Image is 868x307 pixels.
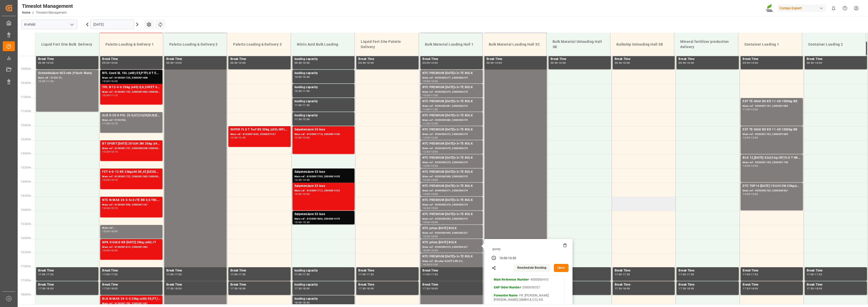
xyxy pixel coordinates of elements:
[366,62,366,64] div: -
[743,104,801,108] div: Main ref : 4500001101, 2000001085
[743,165,750,167] div: 13:00
[166,62,174,64] div: 09:30
[508,256,516,261] div: 16:30
[294,118,302,120] div: 11:30
[807,57,865,62] div: Break Time
[807,268,865,273] div: Break Time
[430,94,438,96] div: 11:00
[295,40,350,49] div: Nitric Acid Bulk Loading
[294,212,353,217] div: Salpetersäure 53 lose
[102,71,160,76] div: BFL Costi SL 10L (x40) ES,PTFLO T EAGLE MASTER [DATE] 25kg(x40) INTFET 6-0-12 KR 25kgx40 DE,AT,FR...
[110,179,118,181] div: 14:15
[623,62,630,64] div: 10:00
[102,151,110,153] div: 12:30
[359,37,414,52] div: Liquid Fert Site Paletts Delivery
[45,80,46,82] div: -
[358,62,366,64] div: 09:30
[422,151,430,153] div: 12:30
[422,146,481,151] div: Main ref : 4500000378, 2000000279
[422,245,481,249] div: Main ref : 4500000410, 2000000327
[750,137,751,139] div: -
[358,268,417,273] div: Break Time
[302,221,302,223] div: -
[302,118,302,120] div: -
[430,263,438,266] div: 21:00
[430,80,438,82] div: 10:30
[494,285,563,290] p: - 2000000327
[102,76,160,80] div: Main ref : 6100001725, 2000001408
[430,94,430,96] div: -
[807,62,814,64] div: 09:30
[294,217,353,221] div: Main ref : 6100001806, 2000001470
[751,108,758,111] div: 12:00
[554,264,568,272] button: Open
[766,4,774,13] img: Screenshot%202023-09-29%20at%2010.02.21.png_1712312052.png
[302,193,302,195] div: -
[302,62,302,64] div: -
[743,132,801,137] div: Main ref : 4500001102, 2000001085
[422,113,481,118] div: NTC PREMIUM [DATE]+3+TE BULK
[815,62,822,64] div: 10:00
[294,193,302,195] div: 14:00
[102,62,110,64] div: 09:30
[558,62,559,64] div: -
[294,113,353,118] div: loading capacity
[422,175,481,179] div: Main ref : 4500000368, 2000000279
[751,193,758,195] div: 15:00
[430,137,430,139] div: -
[102,268,160,273] div: Break Time
[102,141,160,146] div: BT SPORT [DATE] 25%UH 3M 25kg (x40) INTNTC CLASSIC [DATE]+3+TE 600kg BBNTC SUPREM [DATE] 25kg (x4...
[102,94,110,96] div: 10:30
[102,57,160,62] div: Break Time
[742,40,798,49] div: Container Loading 1
[430,137,438,139] div: 12:30
[110,273,110,276] div: -
[495,62,502,64] div: 10:00
[422,118,481,122] div: Main ref : 4500000380, 2000000279
[422,99,481,104] div: NTC PREMIUM [DATE]+3+TE BULK
[679,62,686,64] div: 09:30
[102,249,110,252] div: 16:00
[777,5,826,12] div: Compo Expert
[174,273,182,276] div: 17:30
[422,62,430,64] div: 09:30
[102,122,110,125] div: 11:30
[430,62,438,64] div: 10:00
[750,193,751,195] div: -
[430,249,430,252] div: -
[514,264,550,272] button: Reschedule Booking
[102,273,110,276] div: 17:00
[294,132,353,137] div: Main ref : 6100001716, 2000001430
[39,40,95,49] div: Liquid Fert Site Bulk Delivery
[21,20,77,29] input: Type to search/select
[21,209,31,211] span: 15:00 Hr
[102,207,110,209] div: 14:30
[615,57,673,62] div: Break Time
[430,193,438,195] div: 14:30
[806,40,862,49] div: Container Loading 2
[743,62,750,64] div: 09:30
[743,99,801,104] div: EST TE-MAX BS KR 11-48 1000kg BB
[238,137,246,139] div: 12:45
[422,235,430,237] div: 15:30
[679,268,737,273] div: Break Time
[21,124,31,127] span: 12:00 Hr
[166,57,225,62] div: Break Time
[21,82,31,84] span: 10:30 Hr
[422,221,430,223] div: 15:00
[110,179,110,181] div: -
[422,184,481,189] div: NTC PREMIUM [DATE]+3+TE BULK
[687,62,694,64] div: 10:00
[294,268,353,273] div: loading capacity
[38,76,96,80] div: Main ref : 5733173,
[238,62,246,64] div: 10:00
[743,193,750,195] div: 14:00
[422,71,481,76] div: NTC PREMIUM [DATE]+3+TE BULK
[743,184,801,189] div: DTC TOP14 [DATE] 15%UH 3M 25kg(x42) WW
[102,203,160,207] div: Main ref : 6100001596, 2000001167
[422,179,430,181] div: 13:30
[777,3,828,13] button: Compo Expert
[294,104,302,106] div: 11:00
[615,268,673,273] div: Break Time
[422,160,481,165] div: Main ref : 4500000376, 2000000279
